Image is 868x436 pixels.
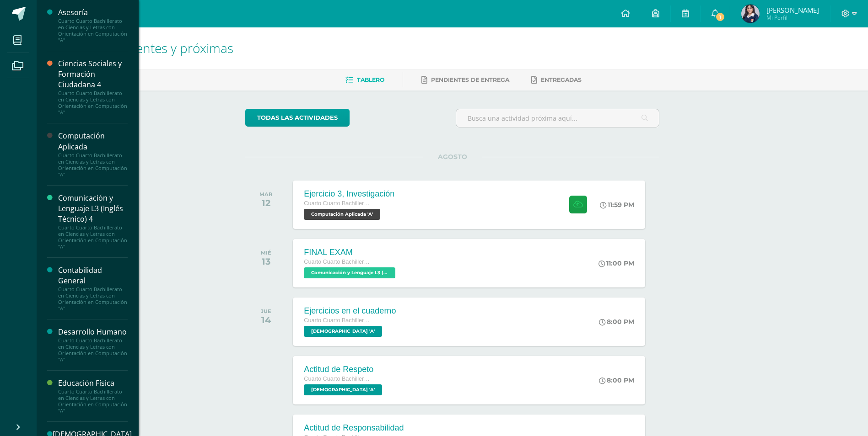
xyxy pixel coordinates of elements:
[58,193,128,224] div: Comunicación y Lenguaje L3 (Inglés Técnico) 4
[48,39,233,57] span: Actividades recientes y próximas
[304,365,384,374] div: Actitud de Respeto
[58,337,128,363] div: Cuarto Cuarto Bachillerato en Ciencias y Letras con Orientación en Computación "A"
[58,327,128,337] div: Desarrollo Humano
[599,318,634,326] div: 8:00 PM
[58,18,128,43] div: Cuarto Cuarto Bachillerato en Ciencias y Letras con Orientación en Computación "A"
[58,58,128,90] div: Ciencias Sociales y Formación Ciudadana 4
[304,317,372,324] span: Cuarto Cuarto Bachillerato en Ciencias y Letras con Orientación en Computación
[58,90,128,116] div: Cuarto Cuarto Bachillerato en Ciencias y Letras con Orientación en Computación "A"
[741,5,760,23] img: 0e0b1310b0d69054381f66e8c63ea151.png
[58,378,128,388] div: Educación Física
[431,76,509,83] span: Pendientes de entrega
[304,326,382,337] span: Evangelización 'A'
[598,259,634,267] div: 11:00 PM
[304,209,380,220] span: Computación Aplicada 'A'
[715,12,725,22] span: 1
[58,388,128,414] div: Cuarto Cuarto Bachillerato en Ciencias y Letras con Orientación en Computación "A"
[304,423,404,433] div: Actitud de Responsabilidad
[304,259,372,265] span: Cuarto Cuarto Bachillerato en Ciencias y Letras con Orientación en Computación
[541,76,582,83] span: Entregadas
[304,384,382,395] span: Evangelización 'A'
[58,152,128,178] div: Cuarto Cuarto Bachillerato en Ciencias y Letras con Orientación en Computación "A"
[304,267,395,278] span: Comunicación y Lenguaje L3 (Inglés Técnico) 4 'A'
[304,376,372,382] span: Cuarto Cuarto Bachillerato en Ciencias y Letras con Orientación en Computación
[357,76,384,83] span: Tablero
[304,189,394,199] div: Ejercicio 3, Investigación
[423,153,482,161] span: AGOSTO
[600,201,634,209] div: 11:59 PM
[245,109,350,127] a: todas las Actividades
[58,131,128,177] a: Computación AplicadaCuarto Cuarto Bachillerato en Ciencias y Letras con Orientación en Computació...
[599,376,634,384] div: 8:00 PM
[58,7,128,18] div: Asesoría
[766,5,819,15] span: [PERSON_NAME]
[58,131,128,152] div: Computación Aplicada
[261,250,271,256] div: MIÉ
[58,265,128,286] div: Contabilidad General
[456,109,659,127] input: Busca una actividad próxima aquí...
[58,7,128,43] a: AsesoríaCuarto Cuarto Bachillerato en Ciencias y Letras con Orientación en Computación "A"
[259,197,272,208] div: 12
[766,14,819,21] span: Mi Perfil
[531,73,582,87] a: Entregadas
[58,58,128,116] a: Ciencias Sociales y Formación Ciudadana 4Cuarto Cuarto Bachillerato en Ciencias y Letras con Orie...
[304,248,398,257] div: FINAL EXAM
[304,200,372,207] span: Cuarto Cuarto Bachillerato en Ciencias y Letras con Orientación en Computación
[261,308,271,314] div: JUE
[58,327,128,363] a: Desarrollo HumanoCuarto Cuarto Bachillerato en Ciencias y Letras con Orientación en Computación "A"
[421,73,509,87] a: Pendientes de entrega
[58,193,128,250] a: Comunicación y Lenguaje L3 (Inglés Técnico) 4Cuarto Cuarto Bachillerato en Ciencias y Letras con ...
[58,265,128,312] a: Contabilidad GeneralCuarto Cuarto Bachillerato en Ciencias y Letras con Orientación en Computació...
[261,314,271,325] div: 14
[58,378,128,414] a: Educación FísicaCuarto Cuarto Bachillerato en Ciencias y Letras con Orientación en Computación "A"
[58,224,128,250] div: Cuarto Cuarto Bachillerato en Ciencias y Letras con Orientación en Computación "A"
[345,73,384,87] a: Tablero
[58,286,128,312] div: Cuarto Cuarto Bachillerato en Ciencias y Letras con Orientación en Computación "A"
[261,256,271,267] div: 13
[304,306,396,316] div: Ejercicios en el cuaderno
[259,191,272,197] div: MAR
